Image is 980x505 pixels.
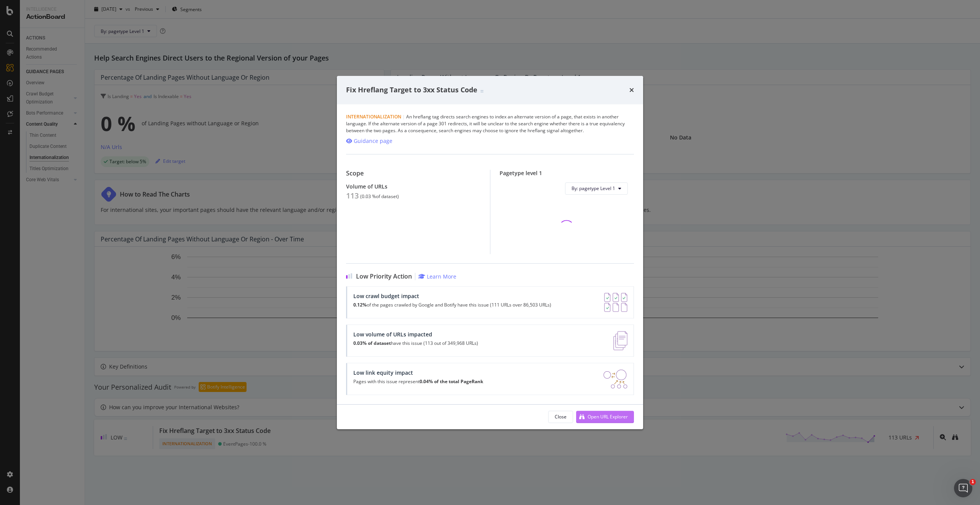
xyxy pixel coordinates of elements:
[604,293,627,312] img: AY0oso9MOvYAAAAASUVORK5CYII=
[353,369,483,376] div: Low link equity impact
[353,331,478,338] div: Low volume of URLs impacted
[480,90,483,92] img: Equal
[418,273,456,280] a: Learn More
[353,302,367,308] strong: 0.12%
[603,369,627,389] img: DDxVyA23.png
[346,183,481,190] div: Volume of URLs
[613,331,627,350] img: e5DMFwAAAABJRU5ErkJggg==
[954,479,972,497] iframe: Intercom live chat
[629,85,634,95] div: times
[354,137,392,145] div: Guidance page
[360,194,399,199] div: ( 0.03 % of dataset )
[588,413,628,420] div: Open URL Explorer
[353,379,483,384] p: Pages with this issue represent
[572,185,615,192] span: By: pagetype Level 1
[970,479,976,485] span: 1
[346,137,392,145] a: Guidance page
[337,76,643,429] div: modal
[420,378,483,385] strong: 0.04% of the total PageRank
[346,191,359,200] div: 113
[346,170,481,177] div: Scope
[500,170,634,176] div: Pagetype level 1
[346,85,477,94] span: Fix Hreflang Target to 3xx Status Code
[353,341,478,346] p: have this issue (113 out of 349,968 URLs)
[427,273,456,280] div: Learn More
[555,413,567,420] div: Close
[576,411,634,423] button: Open URL Explorer
[346,113,401,120] span: Internationalization
[356,273,412,280] span: Low Priority Action
[353,340,391,346] strong: 0.03% of dataset
[353,302,551,308] p: of the pages crawled by Google and Botify have this issue (111 URLs over 86,503 URLs)
[346,113,634,134] div: An hreflang tag directs search engines to index an alternate version of a page, that exists in an...
[402,113,405,120] span: |
[353,293,551,299] div: Low crawl budget impact
[565,182,628,195] button: By: pagetype Level 1
[548,411,573,423] button: Close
